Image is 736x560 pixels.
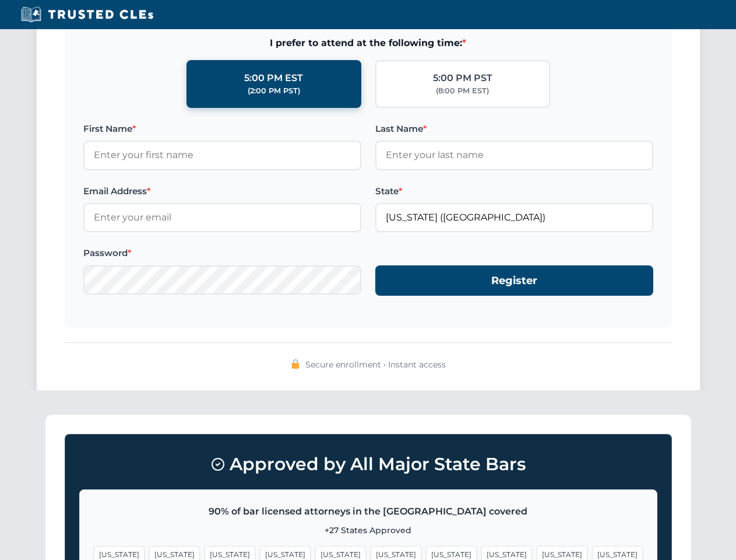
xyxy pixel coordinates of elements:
[244,71,303,86] div: 5:00 PM EST
[94,524,643,537] p: +27 States Approved
[305,358,446,371] span: Secure enrollment • Instant access
[291,359,300,369] img: 🔒
[83,122,361,136] label: First Name
[375,265,653,296] button: Register
[436,85,489,97] div: (8:00 PM EST)
[83,141,361,170] input: Enter your first name
[375,203,653,232] input: Arizona (AZ)
[83,184,361,198] label: Email Address
[83,36,653,51] span: I prefer to attend at the following time:
[248,85,300,97] div: (2:00 PM PST)
[83,203,361,232] input: Enter your email
[375,122,653,136] label: Last Name
[375,141,653,170] input: Enter your last name
[375,184,653,198] label: State
[94,504,643,519] p: 90% of bar licensed attorneys in the [GEOGRAPHIC_DATA] covered
[433,71,492,86] div: 5:00 PM PST
[83,246,361,260] label: Password
[79,449,657,480] h3: Approved by All Major State Bars
[17,6,157,23] img: Trusted CLEs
